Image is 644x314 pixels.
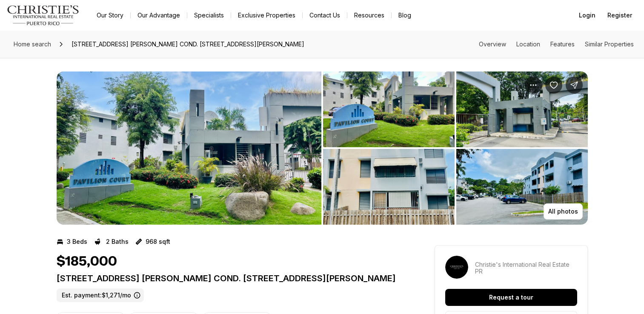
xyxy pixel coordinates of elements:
button: Register [602,7,637,24]
a: Skip to: Similar Properties [585,40,634,48]
a: Skip to: Features [550,40,575,48]
p: Christie's International Real Estate PR [475,261,577,275]
p: 2 Baths [106,238,129,245]
a: Blog [392,9,418,21]
button: View image gallery [57,71,321,225]
button: Login [574,7,601,24]
button: Property options [525,77,542,94]
a: Exclusive Properties [231,9,302,21]
p: [STREET_ADDRESS] [PERSON_NAME] COND. [STREET_ADDRESS][PERSON_NAME] [57,273,404,283]
span: [STREET_ADDRESS] [PERSON_NAME] COND. [STREET_ADDRESS][PERSON_NAME] [68,37,308,51]
a: Resources [347,9,391,21]
button: Contact Us [303,9,347,21]
span: Home search [14,40,51,48]
a: Skip to: Location [516,40,540,48]
li: 1 of 6 [57,71,321,225]
button: 2 Baths [94,235,129,248]
p: All photos [548,208,578,215]
div: Listing Photos [57,71,588,225]
label: Est. payment: $1,271/mo [57,288,144,302]
a: Skip to: Overview [479,40,506,48]
button: All photos [544,203,583,220]
span: Login [579,12,595,19]
a: Specialists [187,9,231,21]
button: Request a tour [445,289,577,306]
button: Share Property: 161 AVE. CESAR GONZALEZ COND. PAVILLION COURT #10B [566,77,583,94]
p: Request a tour [489,294,533,301]
button: View image gallery [323,71,455,147]
a: Our Advantage [131,9,187,21]
a: Home search [10,37,54,51]
img: logo [7,5,80,26]
h1: $185,000 [57,254,117,270]
li: 2 of 6 [323,71,588,225]
button: View image gallery [456,71,588,147]
span: Register [607,12,632,19]
a: Our Story [90,9,130,21]
p: 968 sqft [146,238,170,245]
nav: Page section menu [479,41,634,48]
button: View image gallery [323,149,455,225]
button: View image gallery [456,149,588,225]
p: 3 Beds [67,238,87,245]
button: Save Property: 161 AVE. CESAR GONZALEZ COND. PAVILLION COURT #10B [545,77,562,94]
